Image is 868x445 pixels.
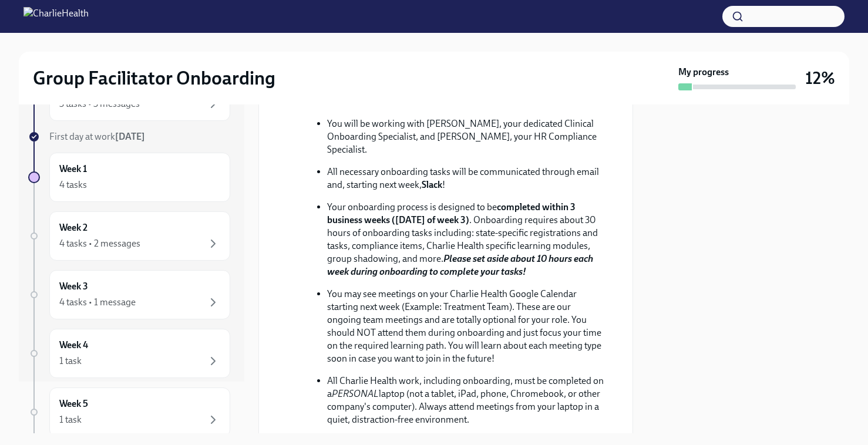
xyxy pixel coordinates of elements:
strong: completed within 3 business weeks ([DATE] of week 3) [327,201,576,225]
p: You may see meetings on your Charlie Health Google Calendar starting next week (Example: Treatmen... [327,288,604,365]
a: Week 41 task [28,329,230,378]
strong: My progress [678,66,729,79]
p: All Charlie Health work, including onboarding, must be completed on a laptop (not a tablet, iPad,... [327,375,604,426]
h6: Week 2 [59,221,88,234]
p: All necessary onboarding tasks will be communicated through email and, starting next week, ! [327,166,604,191]
div: 1 task [59,413,82,426]
strong: Please set aside about 10 hours each week during onboarding to complete your tasks! [327,253,593,277]
strong: Slack [422,179,442,190]
p: You will be working with [PERSON_NAME], your dedicated Clinical Onboarding Specialist, and [PERSO... [327,117,604,156]
em: PERSONAL [332,388,379,399]
div: 4 tasks • 2 messages [59,237,140,250]
a: Week 34 tasks • 1 message [28,270,230,319]
div: 1 task [59,355,82,368]
h6: Week 3 [59,280,88,293]
strong: [DATE] [115,131,145,142]
img: CharlieHealth [23,7,89,26]
h6: Week 4 [59,339,88,352]
h2: Group Facilitator Onboarding [33,66,275,90]
a: Week 51 task [28,387,230,437]
a: Week 14 tasks [28,153,230,202]
div: 4 tasks • 1 message [59,296,136,309]
div: 4 tasks [59,178,87,191]
p: Your onboarding process is designed to be . Onboarding requires about 30 hours of onboarding task... [327,201,604,278]
a: Week 24 tasks • 2 messages [28,211,230,261]
a: First day at work[DATE] [28,130,230,143]
h3: 12% [805,68,835,89]
h6: Week 5 [59,397,88,410]
span: First day at work [49,131,145,142]
h6: Week 1 [59,163,87,176]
